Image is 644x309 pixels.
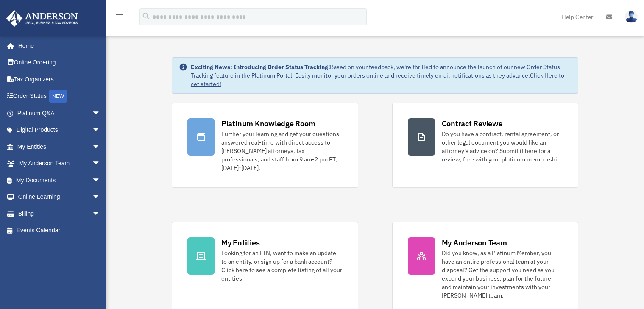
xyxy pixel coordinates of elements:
a: Platinum Q&Aarrow_drop_down [6,105,113,122]
img: User Pic [625,11,638,23]
a: Digital Productsarrow_drop_down [6,122,113,139]
a: Online Learningarrow_drop_down [6,189,113,206]
a: My Documentsarrow_drop_down [6,172,113,189]
div: Platinum Knowledge Room [221,118,315,129]
i: search [142,11,151,21]
i: menu [114,12,125,22]
a: My Anderson Teamarrow_drop_down [6,155,113,172]
a: menu [114,15,125,22]
a: Contract Reviews Do you have a contract, rental agreement, or other legal document you would like... [392,103,579,188]
a: Online Ordering [6,54,113,71]
div: Based on your feedback, we're thrilled to announce the launch of our new Order Status Tracking fe... [191,63,571,88]
a: Home [6,37,109,54]
span: arrow_drop_down [92,155,109,173]
div: NEW [49,90,67,103]
span: arrow_drop_down [92,138,109,156]
a: Events Calendar [6,222,113,239]
a: My Entitiesarrow_drop_down [6,138,113,155]
span: arrow_drop_down [92,172,109,189]
div: Looking for an EIN, want to make an update to an entity, or sign up for a bank account? Click her... [221,249,343,283]
strong: Exciting News: Introducing Order Status Tracking! [191,63,330,71]
a: Platinum Knowledge Room Further your learning and get your questions answered real-time with dire... [172,103,358,188]
a: Click Here to get started! [191,72,564,88]
div: Further your learning and get your questions answered real-time with direct access to [PERSON_NAM... [221,130,343,172]
a: Tax Organizers [6,71,113,88]
div: Do you have a contract, rental agreement, or other legal document you would like an attorney's ad... [442,130,563,164]
a: Order StatusNEW [6,88,113,105]
span: arrow_drop_down [92,122,109,139]
img: Anderson Advisors Platinum Portal [4,10,81,27]
span: arrow_drop_down [92,189,109,206]
div: Contract Reviews [442,118,502,129]
div: My Anderson Team [442,237,507,248]
a: Billingarrow_drop_down [6,205,113,222]
span: arrow_drop_down [92,105,109,122]
div: My Entities [221,237,259,248]
div: Did you know, as a Platinum Member, you have an entire professional team at your disposal? Get th... [442,249,563,300]
span: arrow_drop_down [92,205,109,223]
